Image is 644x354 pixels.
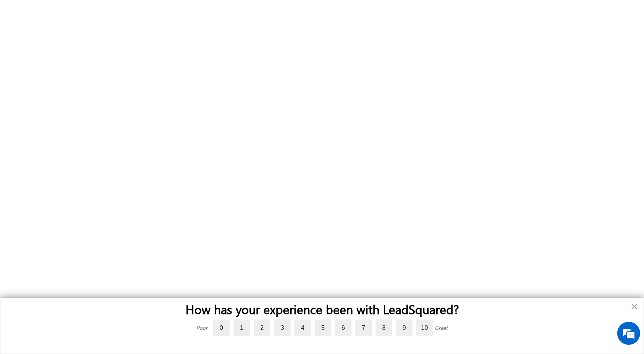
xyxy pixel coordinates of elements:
[631,300,638,313] button: Close
[294,319,311,336] label: 4
[416,319,433,336] label: 10
[376,319,392,336] label: 8
[213,319,230,336] label: 0
[335,319,352,336] label: 6
[16,302,628,316] h2: How has your experience been with LeadSquared?
[355,319,372,336] label: 7
[233,319,250,336] label: 1
[396,319,412,336] label: 9
[274,319,291,336] label: 3
[315,319,331,336] label: 5
[435,324,448,331] div: Great
[254,319,270,336] label: 2
[196,324,207,331] div: Poor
